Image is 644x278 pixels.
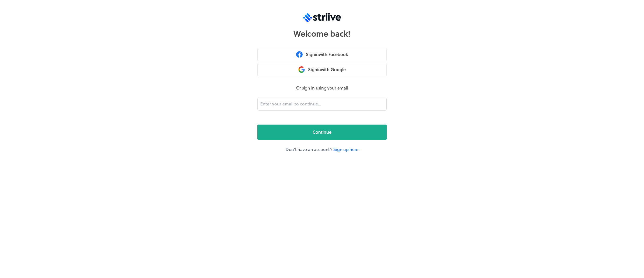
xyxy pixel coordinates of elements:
[257,85,387,91] p: Or sign in using your email
[257,125,387,140] button: Continue
[293,29,350,38] h1: Welcome back!
[333,146,358,152] a: Sign up here
[313,129,331,135] span: Continue
[257,98,387,111] input: Enter your email to continue...
[303,13,341,22] img: logo-trans.svg
[257,48,387,61] button: Signinwith Facebook
[257,146,387,153] p: Don't have an account?
[257,63,387,76] button: Signinwith Google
